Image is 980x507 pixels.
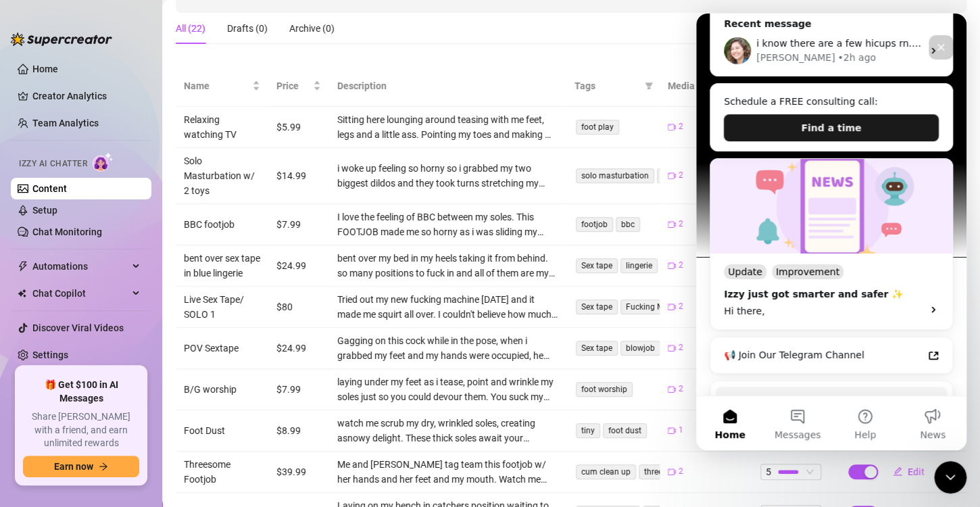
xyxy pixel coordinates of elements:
[19,158,87,170] span: Izzy AI Chatter
[574,78,639,93] span: Tags
[679,465,683,478] span: 2
[28,335,226,349] div: 📢 Join Our Telegram Channel
[639,464,716,479] span: threesome footjob
[135,383,203,437] button: Help
[657,168,721,183] span: soles cumshot
[141,37,180,51] div: • 2h ago
[32,118,99,128] a: Team Analytics
[766,464,771,479] span: 5
[934,461,966,493] iframe: Intercom live chat
[224,416,249,426] span: News
[18,416,49,426] span: Home
[276,78,310,93] span: Price
[60,37,139,51] div: [PERSON_NAME]
[28,24,55,51] img: Profile image for Ella
[32,283,128,304] span: Chat Copilot
[32,205,57,216] a: Setup
[268,369,329,410] td: $7.99
[11,32,112,46] img: logo-BBDzfeDw.svg
[668,427,676,435] span: video-camera
[337,251,558,281] div: bent over my bed in my heels taking it from behind. so many positions to fuck in and all of them ...
[337,210,558,239] div: I love the feeling of BBC between my soles. This FOOTJOB made me so horny as i was sliding my mea...
[268,452,329,493] td: $39.99
[176,369,268,410] td: B/G worship
[679,424,683,437] span: 1
[576,258,618,273] span: Sex tape
[337,333,558,363] div: Gagging on this cock while in the pose, when i grabbed my feet and my hands were occupied, he mad...
[20,329,251,354] a: 📢 Join Our Telegram Channel
[620,258,658,273] span: lingerie
[679,218,683,231] span: 2
[28,81,243,95] div: Schedule a FREE consulting call:
[23,410,139,450] span: Share [PERSON_NAME] with a friend, and earn unlimited rewards
[668,303,676,311] span: video-camera
[28,380,109,394] span: Search for help
[603,423,647,438] span: foot dust
[18,261,28,272] span: thunderbolt
[268,148,329,204] td: $14.99
[645,82,653,90] span: filter
[908,466,925,477] span: Edit
[28,291,218,305] div: Hi there,
[176,287,268,328] td: Live Sex Tape/ SOLO 1
[32,64,58,74] a: Home
[76,251,147,266] div: Improvement
[576,217,613,232] span: footjob
[203,383,270,437] button: News
[32,256,128,277] span: Automations
[679,341,683,354] span: 2
[268,410,329,452] td: $8.99
[28,3,243,18] div: Recent message
[620,341,660,356] span: blowjob
[268,328,329,369] td: $24.99
[679,259,683,272] span: 2
[32,349,68,360] a: Settings
[679,300,683,313] span: 2
[289,21,335,36] div: Archive (0)
[28,274,218,288] div: Izzy just got smarter and safer ✨
[642,76,656,96] span: filter
[893,466,902,476] span: edit
[329,66,566,107] th: Description
[268,204,329,245] td: $7.99
[660,66,752,107] th: Media
[32,85,141,107] a: Creator Analytics
[576,382,633,397] span: foot worship
[882,461,935,483] button: Edit
[227,21,268,36] div: Drafts (0)
[668,78,733,93] span: Media
[668,262,676,270] span: video-camera
[20,373,251,400] button: Search for help
[337,112,558,142] div: Sitting here lounging around teasing with me feet, legs and a little ass. Pointing my toes and ma...
[28,251,70,266] div: Update
[14,145,257,316] div: Izzy just got smarter and safer ✨UpdateImprovementIzzy just got smarter and safer ✨Hi there,
[176,452,268,493] td: Threesome Footjob
[176,245,268,287] td: bent over sex tape in blue lingerie
[668,468,676,476] span: video-camera
[99,462,108,471] span: arrow-right
[60,24,520,35] span: i know there are a few hicups rn. is there any word on the video that is being sent without a tag?
[337,375,558,404] div: laying under my feet as i tease, point and wrinkle my soles just so you could devour them. You su...
[78,416,125,426] span: Messages
[14,12,256,62] div: Profile image for Ellai know there are a few hicups rn. is there any word on the video that is be...
[54,461,93,472] span: Earn now
[576,120,619,135] span: foot play
[696,14,966,450] iframe: Intercom live chat
[232,22,257,46] div: Close
[268,245,329,287] td: $24.99
[23,456,139,477] button: Earn nowarrow-right
[576,168,654,183] span: solo masturbation
[566,66,659,107] th: Tags
[176,410,268,452] td: Foot Dust
[668,220,676,228] span: video-camera
[23,379,139,405] span: 🎁 Get $100 in AI Messages
[337,292,558,322] div: Tried out my new fucking machine [DATE] and it made me squirt all over. I couldn't believe how mu...
[268,107,329,148] td: $5.99
[576,341,618,356] span: Sex tape
[176,328,268,369] td: POV Sextape
[68,383,135,437] button: Messages
[184,78,249,93] span: Name
[32,183,67,194] a: Content
[268,287,329,328] td: $80
[158,416,180,426] span: Help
